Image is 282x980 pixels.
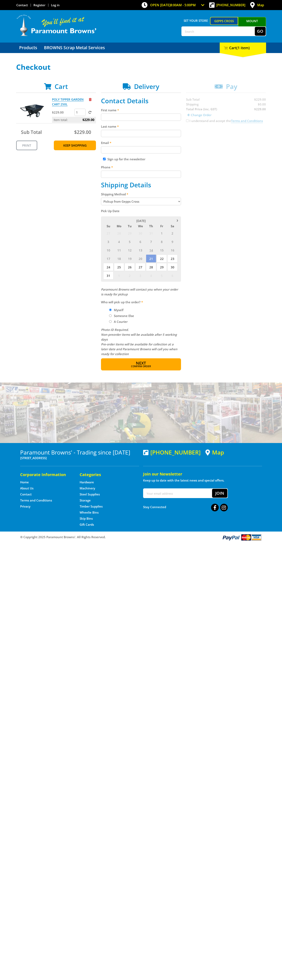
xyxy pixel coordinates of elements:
[222,534,262,541] img: PayPal, Mastercard, Visa accepted
[146,271,156,279] span: 4
[80,516,93,521] a: Go to the Skip Bins page
[220,43,266,53] div: Cart
[101,300,181,304] label: Who will pick up the order?
[20,492,32,496] a: Go to the Contact page
[157,263,167,271] span: 29
[101,171,181,178] input: Please enter your telephone number.
[20,472,72,477] h5: Corporate Information
[101,108,181,113] label: First name
[54,141,96,150] a: Keep Shopping
[114,246,124,254] span: 11
[101,209,181,213] label: Pick Up Date
[255,27,266,36] button: Go
[157,246,167,254] span: 15
[16,63,266,71] h1: Checkout
[33,3,45,7] a: Go to the registration page
[16,43,40,53] a: Go to the Products page
[103,263,113,271] span: 24
[167,263,178,271] span: 30
[101,97,181,105] h2: Contact Details
[80,498,91,503] a: Go to the Storage page
[135,271,146,279] span: 3
[125,263,135,271] span: 26
[134,82,159,91] span: Delivery
[167,229,178,237] span: 2
[101,146,181,153] input: Please enter your email address.
[135,254,146,263] span: 20
[20,456,139,460] p: [STREET_ADDRESS]
[146,238,156,246] span: 7
[182,27,255,36] input: Search
[167,254,178,263] span: 23
[55,82,68,91] span: Cart
[167,238,178,246] span: 9
[16,534,266,541] div: ® Copyright 2025 Paramount Browns'. All Rights Reserved.
[103,238,113,246] span: 3
[146,223,156,229] span: Th
[135,223,146,229] span: We
[52,110,74,115] p: $229.00
[144,489,212,498] input: Your email address
[80,522,94,527] a: Go to the Gift Cards page
[101,192,181,197] label: Shipping Method
[112,307,125,313] label: Myself
[143,502,228,512] div: Stay Connected
[52,97,84,106] a: POLY TIPPER GARDEN CART 250L
[20,504,30,509] a: Go to the Privacy page
[20,449,139,456] h3: Paramount Browns' - Trading since [DATE]
[125,238,135,246] span: 5
[103,254,113,263] span: 17
[135,263,146,271] span: 27
[101,198,181,205] select: Please select a shipping method.
[210,17,238,25] a: Gepps Cross
[80,480,94,484] a: Go to the Hardware page
[167,246,178,254] span: 16
[101,287,178,296] em: Paramount Browns will contact you when your order is ready for pickup
[80,486,95,490] a: Go to the Machinery page
[143,478,262,483] p: Keep up to date with the latest news and special offers.
[103,229,113,237] span: 27
[143,471,262,477] h5: Join our Newsletter
[157,254,167,263] span: 22
[21,129,42,135] span: Sub Total
[101,165,181,170] label: Phone
[101,124,181,129] label: Last name
[157,271,167,279] span: 5
[125,254,135,263] span: 19
[114,254,124,263] span: 18
[110,365,172,368] span: Confirm order
[157,238,167,246] span: 8
[167,223,178,229] span: Sa
[150,3,196,7] span: OPEN [DATE]
[103,271,113,279] span: 31
[114,271,124,279] span: 1
[170,3,196,7] span: 8:00am - 5:00pm
[114,229,124,237] span: 28
[89,97,92,101] a: Remove from cart
[16,14,97,36] img: Paramount Browns'
[157,229,167,237] span: 1
[146,263,156,271] span: 28
[80,492,100,496] a: Go to the Steel Supplies page
[82,117,94,123] span: $229.00
[125,271,135,279] span: 2
[74,129,91,135] span: $229.00
[146,229,156,237] span: 31
[20,97,44,121] img: POLY TIPPER GARDEN CART 250L
[125,229,135,237] span: 29
[135,229,146,237] span: 30
[107,157,145,161] label: Sign up for the newsletter
[212,489,227,498] button: Join
[103,246,113,254] span: 10
[51,3,60,7] a: Log in
[238,17,266,32] a: Mount [PERSON_NAME]
[112,318,129,325] label: A Courier
[114,238,124,246] span: 4
[125,223,135,229] span: Tu
[103,223,113,229] span: Su
[20,498,52,503] a: Go to the Terms and Conditions page
[157,223,167,229] span: Fr
[16,3,28,7] a: Go to the Contact page
[20,480,29,484] a: Go to the Home page
[135,238,146,246] span: 6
